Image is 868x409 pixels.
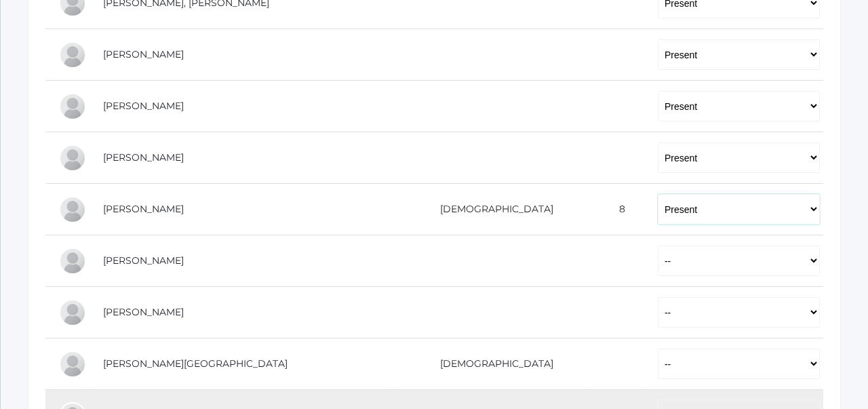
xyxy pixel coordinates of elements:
[103,203,184,215] a: [PERSON_NAME]
[590,184,644,235] td: 8
[103,48,184,60] a: [PERSON_NAME]
[393,184,590,235] td: [DEMOGRAPHIC_DATA]
[59,299,86,326] div: Jordyn Paterson
[59,93,86,120] div: Jasper Johnson
[59,41,86,69] div: Abrielle Hazen
[103,357,288,370] a: [PERSON_NAME][GEOGRAPHIC_DATA]
[59,196,86,223] div: Nora McKenzie
[393,338,590,390] td: [DEMOGRAPHIC_DATA]
[103,151,184,163] a: [PERSON_NAME]
[59,144,86,172] div: Jade Johnson
[59,248,86,275] div: Weston Moran
[103,254,184,267] a: [PERSON_NAME]
[103,306,184,318] a: [PERSON_NAME]
[59,351,86,378] div: Tallon Pecor
[103,100,184,112] a: [PERSON_NAME]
